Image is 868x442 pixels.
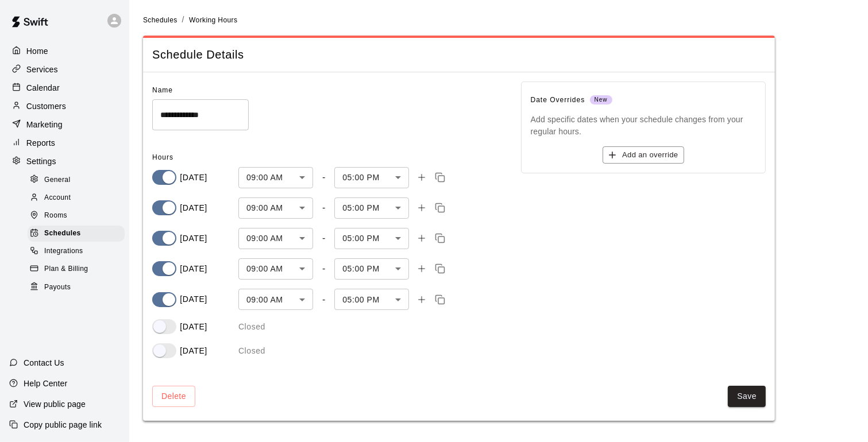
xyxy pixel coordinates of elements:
p: Closed [238,321,265,333]
div: - [322,233,325,243]
button: Copy time [432,200,448,216]
button: Add time slot [414,230,430,246]
p: Help Center [24,378,67,389]
a: Schedules [143,15,178,24]
p: [DATE] [180,172,207,184]
div: Rooms [28,208,125,224]
div: Schedules [28,226,125,242]
span: Working Hours [189,16,237,24]
button: Copy time [432,169,448,185]
a: Settings [9,153,120,170]
span: Schedule Details [152,47,766,63]
span: Date Overrides [531,91,756,110]
span: Integrations [44,246,83,257]
a: Plan & Billing [28,261,129,278]
p: [DATE] [180,321,207,333]
p: Copy public page link [24,419,102,431]
button: Save [728,386,766,407]
div: Integrations [28,243,125,259]
button: Copy time [432,261,448,277]
button: Add time slot [414,169,430,185]
div: - [322,294,325,305]
p: Contact Us [24,357,64,369]
button: Add an override [603,146,684,164]
a: Calendar [9,79,120,96]
div: General [28,172,125,188]
span: Name [152,86,173,94]
p: [DATE] [180,345,207,357]
div: Account [28,190,125,206]
button: Copy time [432,292,448,308]
a: Reports [9,134,120,152]
div: 09:00 AM [238,167,313,188]
a: Account [28,189,129,207]
div: 09:00 AM [238,197,313,219]
button: Copy time [432,230,448,246]
a: Home [9,42,120,60]
div: - [322,172,325,183]
nav: breadcrumb [143,14,854,26]
p: Closed [238,345,265,357]
p: [DATE] [180,232,207,245]
li: / [182,14,184,26]
div: 09:00 AM [238,258,313,280]
div: Payouts [28,280,125,296]
button: Add time slot [414,292,430,308]
span: General [44,175,71,186]
div: - [322,263,325,274]
p: Reports [26,137,55,149]
button: Add time slot [414,261,430,277]
p: [DATE] [180,293,207,305]
p: Settings [26,156,56,167]
a: Marketing [9,116,120,133]
span: Hours [152,153,173,161]
div: 05:00 PM [334,289,409,310]
button: Add time slot [414,200,430,216]
div: - [322,203,325,213]
p: [DATE] [180,202,207,214]
a: Schedules [28,225,129,243]
a: Integrations [28,243,129,261]
div: 09:00 AM [238,289,313,310]
p: Home [26,45,48,57]
a: Customers [9,98,120,115]
p: Add specific dates when your schedule changes from your regular hours. [531,114,756,137]
span: Schedules [143,16,178,24]
div: 05:00 PM [334,197,409,219]
p: Marketing [26,119,63,130]
p: [DATE] [180,263,207,275]
a: Services [9,61,120,78]
span: Schedules [44,228,81,239]
div: 05:00 PM [334,258,409,280]
span: Rooms [44,210,67,222]
p: View public page [24,398,86,410]
div: 09:00 AM [238,228,313,249]
div: Plan & Billing [28,261,125,277]
p: Calendar [26,82,60,94]
p: Services [26,64,58,75]
button: Delete [152,386,195,407]
a: Rooms [28,207,129,225]
div: 05:00 PM [334,167,409,188]
span: New [590,92,612,108]
span: Plan & Billing [44,263,88,275]
p: Customers [26,100,66,112]
a: Payouts [28,278,129,296]
div: 05:00 PM [334,228,409,249]
span: Payouts [44,282,71,293]
a: General [28,171,129,189]
span: Account [44,192,71,204]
